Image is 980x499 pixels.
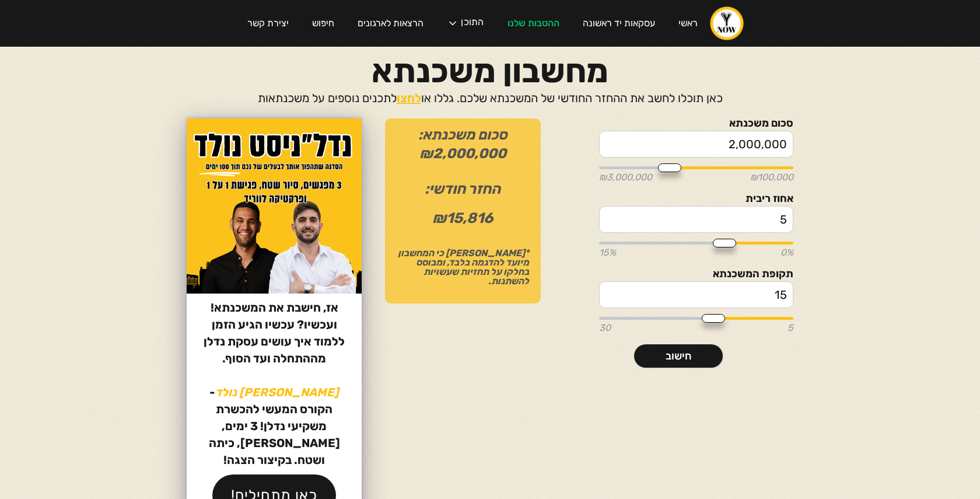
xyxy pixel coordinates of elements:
[397,182,529,225] div: החזר חודשי:
[599,173,652,182] span: ₪3,000,000
[787,323,793,333] span: 5
[435,6,495,41] div: התוכן
[780,248,793,257] span: 0%
[346,7,435,40] a: הרצאות לארגונים
[187,299,362,469] p: אז, חישבת את המשכנתא! ועכשיו? עכשיו הגיע הזמן ללמוד איך עושים עסקת נדלן מההתחלה ועד הסוף. ‍ - הקו...
[419,145,506,162] strong: ₪2,000,000
[667,7,709,40] a: ראשי
[599,118,793,128] label: סכום משכנתא
[599,269,793,278] label: תקופת המשכנתא
[397,91,421,105] a: לחצו
[258,90,723,107] p: כאן תוכלו לחשב את ההחזר החודשי של המשכנתא שלכם. גללו או לתכנים נוספים על משכנתאות
[372,58,608,84] h1: מחשבון משכנתא
[300,7,346,40] a: חיפוש
[215,385,339,399] strong: [PERSON_NAME] נולד
[750,173,793,182] span: ₪100,000
[709,6,744,41] a: home
[571,7,667,40] a: עסקאות יד ראשונה
[461,18,484,29] div: התוכן
[599,194,793,203] label: אחוז ריבית
[397,249,529,286] p: *[PERSON_NAME] כי המחשבון מיועד להדגמה בלבד, ומבוסס בחלקו על תחזיות שעשויות להשתנות.
[599,248,616,257] span: 15%
[496,7,571,40] a: ההטבות שלנו
[236,7,300,40] a: יצירת קשר
[599,323,611,333] span: 30
[397,130,529,158] div: סכום משכנתא:
[432,210,493,226] strong: ₪15,816
[634,344,723,368] a: חישוב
